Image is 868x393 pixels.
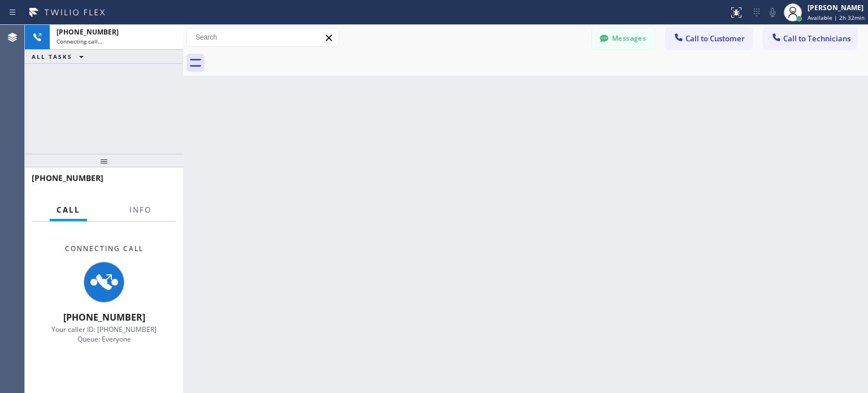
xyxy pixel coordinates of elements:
span: Your caller ID: [PHONE_NUMBER] Queue: Everyone [51,325,157,344]
span: ALL TASKS [32,53,72,61]
span: Call to Technicians [783,33,850,44]
div: [PERSON_NAME] [808,3,865,12]
span: Connecting Call [65,244,144,253]
span: [PHONE_NUMBER] [63,311,145,323]
span: Call [57,205,80,215]
span: [PHONE_NUMBER] [32,172,103,183]
button: Call to Customer [666,28,752,49]
button: Messages [592,28,654,49]
span: Available | 2h 32min [808,14,865,21]
span: Connecting call… [57,37,102,45]
button: ALL TASKS [25,50,95,63]
button: Call to Technicians [763,28,857,49]
button: Mute [765,5,780,20]
span: Info [129,205,151,215]
span: Call to Customer [685,33,745,44]
button: Info [123,199,158,221]
input: Search [187,28,338,46]
span: [PHONE_NUMBER] [57,27,119,37]
button: Call [50,199,87,221]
